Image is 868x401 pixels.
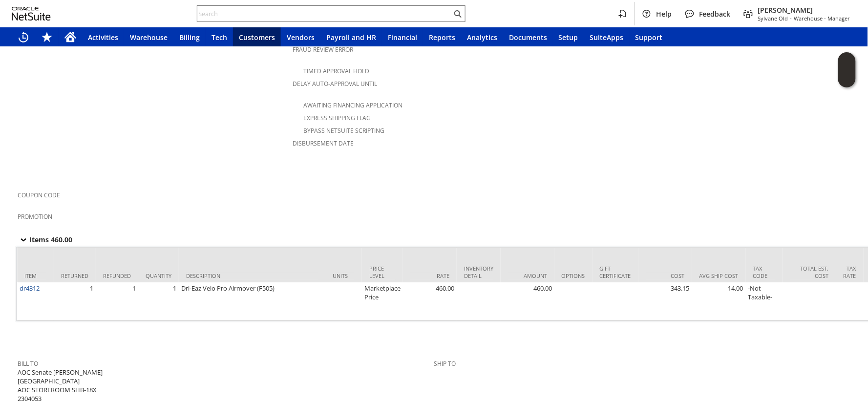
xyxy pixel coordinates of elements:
[206,27,233,47] a: Tech
[635,33,663,42] span: Support
[410,273,449,280] div: Rate
[382,27,423,47] a: Financial
[293,139,354,148] a: Disbursement Date
[303,67,369,75] a: Timed Approval Hold
[88,33,118,42] span: Activities
[20,284,40,293] a: dr4312
[638,283,692,321] td: 343.15
[758,5,850,15] span: [PERSON_NAME]
[293,45,353,54] a: Fraud Review Error
[508,273,547,280] div: Amount
[54,283,96,321] td: 1
[362,283,403,321] td: Marketplace Price
[464,265,493,280] div: Inventory Detail
[844,265,856,280] div: Tax Rate
[746,283,783,321] td: -Not Taxable-
[838,52,856,87] iframe: Click here to launch Oracle Guided Learning Help Panel
[18,31,29,43] svg: Recent Records
[59,27,82,47] a: Home
[388,33,417,42] span: Financial
[656,9,672,19] span: Help
[41,31,53,43] svg: Shortcuts
[562,273,585,280] div: Options
[699,9,731,19] span: Feedback
[452,8,464,20] svg: Search
[24,273,46,280] div: Item
[179,283,325,321] td: Dri-Eaz Velo Pro Airmover (F505)
[64,31,76,43] svg: Home
[503,27,553,47] a: Documents
[18,234,84,246] a: Items 460.00
[303,101,402,109] a: Awaiting Financing Application
[103,273,131,280] div: Refunded
[12,163,55,175] a: Items
[18,213,52,221] a: Promotion
[18,360,38,368] a: Bill To
[96,283,138,321] td: 1
[51,235,72,245] span: 460.00
[326,33,376,42] span: Payroll and HR
[197,8,452,20] input: Search
[467,33,497,42] span: Analytics
[293,80,377,88] a: Delay Auto-Approval Until
[584,27,630,47] a: SuiteApps
[794,15,850,22] span: Warehouse - Manager
[692,283,746,321] td: 14.00
[303,114,371,122] a: Express Shipping Flag
[186,273,318,280] div: Description
[35,27,59,47] div: Shortcuts
[600,265,631,280] div: Gift Certificate
[758,15,788,22] span: Sylvane Old
[12,27,35,47] a: Recent Records
[429,33,455,42] span: Reports
[239,33,275,42] span: Customers
[509,33,547,42] span: Documents
[434,360,456,368] a: Ship To
[790,265,829,280] div: Total Est. Cost
[753,265,775,280] div: Tax Code
[82,27,124,47] a: Activities
[461,27,503,47] a: Analytics
[130,33,168,42] span: Warehouse
[790,15,792,22] span: -
[18,191,60,200] a: Coupon Code
[146,273,171,280] div: Quantity
[646,273,685,280] div: Cost
[590,33,624,42] span: SuiteApps
[287,33,315,42] span: Vendors
[12,332,63,343] a: Address
[179,33,200,42] span: Billing
[838,70,856,88] span: Oracle Guided Learning Widget. To move around, please hold and drag
[699,273,739,280] div: Avg Ship Cost
[124,27,173,47] a: Warehouse
[369,265,396,280] div: Price Level
[281,27,320,47] a: Vendors
[212,33,227,42] span: Tech
[333,273,355,280] div: Units
[303,127,384,135] a: Bypass NetSuite Scripting
[61,273,88,280] div: Returned
[403,283,457,321] td: 460.00
[320,27,382,47] a: Payroll and HR
[423,27,461,47] a: Reports
[138,283,179,321] td: 1
[12,7,51,21] svg: logo
[630,27,669,47] a: Support
[553,27,584,47] a: Setup
[173,27,206,47] a: Billing
[501,283,554,321] td: 460.00
[233,27,281,47] a: Customers
[559,33,578,42] span: Setup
